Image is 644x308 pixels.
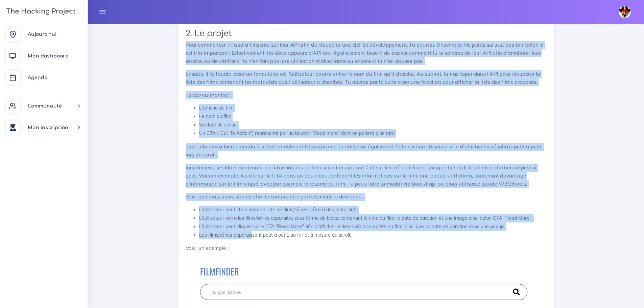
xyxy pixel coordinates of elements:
[475,181,491,187] a: ce tuto
[28,53,69,58] span: Mon dashboard
[199,206,547,214] li: L'utilisateur peut chercher une liste de films/séries grâce à des mots clefs
[199,231,547,239] li: Les films/séries apparaissent petit à petit, au fur et à mesure du scroll.
[28,103,62,109] span: Communauté
[28,125,68,130] span: Mon inscription
[186,91,547,99] p: Tu devras montrer :
[186,164,547,188] p: Initialement, tes blocs contenant les informations du film seront en opacité 0 et sur le côté de ...
[28,75,47,80] span: Agenda
[199,112,547,121] li: Le nom du film
[199,121,547,129] li: Sa date de sortie.
[186,29,547,39] h2: 2. Le projet
[186,244,547,252] p: Voici un exemple :
[186,70,547,86] p: Ensuite, il te faudra créer un formulaire où l'utilisateur pourra entrer le nom du film qu'il che...
[210,172,238,179] a: un exemple
[199,104,547,112] li: L'affiche du film
[199,222,547,231] li: L'utilisateur peut cliquer sur le CTA "Read More" afin d'afficher la description complète du film...
[199,214,547,222] li: L'utilisateur verra les films/séries apparaître sous forme de blocs, contenant le nom du film, la...
[199,129,547,138] li: Un CTA ("Call To Action") représenté par un bouton "Read more" dont on parlera plus tard
[28,32,56,37] span: Aujourd'hui
[186,41,547,65] p: Pour commencer, il faudra t'inscrire sur leur API afin de récupérer une clef de développement. Tu...
[619,6,631,18] img: avatar
[456,42,462,48] a: ici
[186,193,547,201] p: Voici quelques users stories afin de comprendre parfaitement la demande :
[4,8,76,15] h3: The Hacking Project
[186,143,547,159] p: Tout cela devra bien entendu être fait en utilisant l'asynchrone. Tu utiliseras également l'Inter...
